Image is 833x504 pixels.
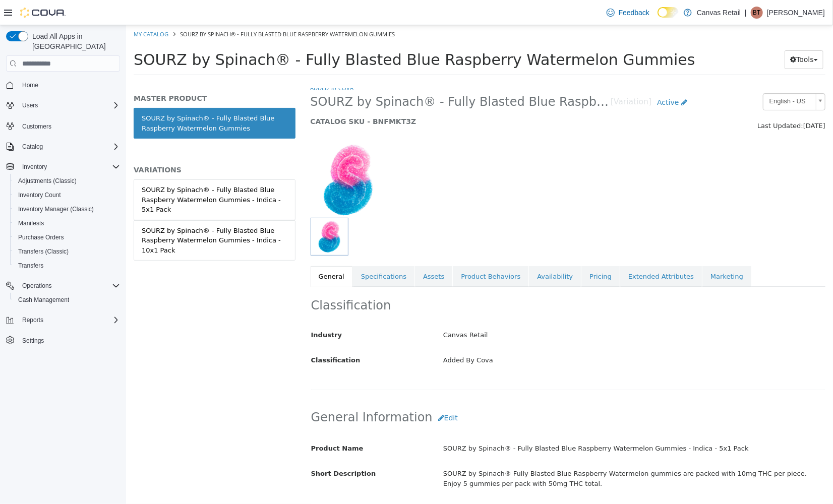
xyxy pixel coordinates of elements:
[14,203,98,215] a: Inventory Manager (Classic)
[18,296,69,304] span: Cash Management
[22,122,51,131] span: Customers
[22,337,44,345] span: Settings
[10,188,124,202] button: Inventory Count
[18,120,55,133] a: Customers
[18,79,42,91] a: Home
[310,415,706,432] div: SOURZ by Spinach® - Fully Blasted Blue Raspberry Watermelon Gummies - Indica - 5x1 Pack
[14,245,120,258] span: Transfers (Classic)
[2,118,124,133] button: Customers
[2,140,124,154] button: Catalog
[603,3,653,23] a: Feedback
[18,119,120,132] span: Customers
[310,440,706,467] div: SOURZ by Spinach® Fully Blasted Blue Raspberry Watermelon gummies are packed with 10mg THC per pi...
[677,97,699,104] span: [DATE]
[8,83,169,113] a: SOURZ by Spinach® - Fully Blasted Blue Raspberry Watermelon Gummies
[2,160,124,174] button: Inventory
[658,7,679,18] input: Dark Mode
[14,217,48,229] a: Manifests
[185,331,234,339] span: Classification
[10,202,124,216] button: Inventory Manager (Classic)
[14,245,73,258] a: Transfers (Classic)
[14,217,120,229] span: Manifests
[18,335,48,347] a: Settings
[10,216,124,230] button: Manifests
[18,262,43,270] span: Transfers
[18,247,69,256] span: Transfers (Classic)
[6,74,120,374] nav: Complex example
[18,205,94,213] span: Inventory Manager (Classic)
[307,384,337,402] button: Edit
[8,140,169,149] h5: VARIATIONS
[14,294,73,306] a: Cash Management
[767,7,825,19] p: [PERSON_NAME]
[18,191,61,199] span: Inventory Count
[18,177,77,185] span: Adjustments (Classic)
[531,73,553,81] span: Active
[637,68,699,85] a: English - US
[14,189,120,201] span: Inventory Count
[697,7,741,19] p: Canvas Retail
[14,231,120,243] span: Purchase Orders
[18,233,64,241] span: Purchase Orders
[18,334,120,347] span: Settings
[494,241,576,262] a: Extended Attributes
[16,201,161,230] div: SOURZ by Spinach® - Fully Blasted Blue Raspberry Watermelon Gummies - Indica - 10x1 Pack
[2,98,124,112] button: Users
[18,314,47,326] button: Reports
[14,294,120,306] span: Cash Management
[327,241,402,262] a: Product Behaviors
[10,230,124,244] button: Purchase Orders
[22,163,47,171] span: Inventory
[2,279,124,293] button: Operations
[10,174,124,188] button: Adjustments (Classic)
[22,101,38,109] span: Users
[18,141,47,153] button: Catalog
[14,203,120,215] span: Inventory Manager (Classic)
[185,59,228,67] a: Added By Cova
[22,316,43,324] span: Reports
[16,160,161,190] div: SOURZ by Spinach® - Fully Blasted Blue Raspberry Watermelon Gummies - Indica - 5x1 Pack
[28,31,120,51] span: Load All Apps in [GEOGRAPHIC_DATA]
[289,241,326,262] a: Assets
[637,69,686,84] span: English - US
[659,25,697,44] button: Tools
[576,241,625,262] a: Marketing
[18,280,120,292] span: Operations
[403,241,455,262] a: Availability
[18,314,120,326] span: Reports
[22,81,38,89] span: Home
[185,241,226,262] a: General
[455,241,494,262] a: Pricing
[631,97,677,104] span: Last Updated:
[20,8,66,18] img: Cova
[2,313,124,327] button: Reports
[14,175,120,187] span: Adjustments (Classic)
[10,293,124,307] button: Cash Management
[185,384,699,402] h2: General Information
[18,141,120,153] span: Catalog
[22,282,52,290] span: Operations
[227,241,288,262] a: Specifications
[185,306,216,313] span: Industry
[18,99,42,111] button: Users
[10,259,124,273] button: Transfers
[14,189,65,201] a: Inventory Count
[185,117,260,193] img: 150
[14,231,68,243] a: Purchase Orders
[185,92,567,101] h5: CATALOG SKU - BNFMKT3Z
[753,7,760,19] span: BT
[310,327,706,344] div: Added By Cova
[745,7,747,19] p: |
[54,5,269,13] span: SOURZ by Spinach® - Fully Blasted Blue Raspberry Watermelon Gummies
[8,5,42,13] a: My Catalog
[2,333,124,348] button: Settings
[14,175,81,187] a: Adjustments (Classic)
[185,445,250,452] span: Short Description
[10,244,124,259] button: Transfers (Classic)
[18,280,56,292] button: Operations
[14,260,47,272] a: Transfers
[18,79,120,91] span: Home
[310,301,706,319] div: Canvas Retail
[18,161,51,173] button: Inventory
